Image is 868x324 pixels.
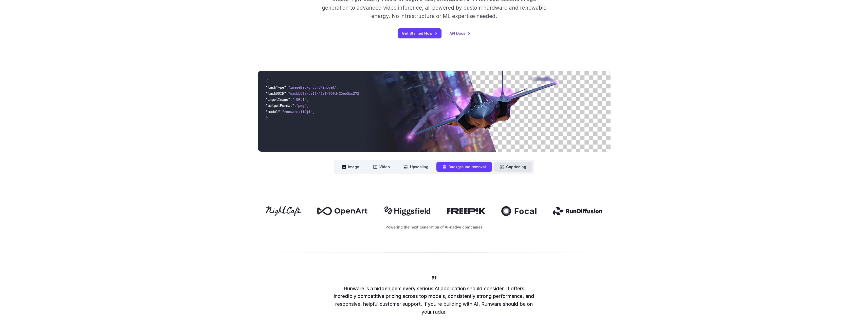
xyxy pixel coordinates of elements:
span: , [306,103,308,108]
button: Captioning [494,162,532,172]
img: Futuristic stealth jet streaking through a neon-lit cityscape with glowing purple exhaust [363,71,610,152]
button: Video [367,162,396,172]
span: "taskUUID" [266,91,286,96]
span: } [266,116,268,120]
span: : [294,103,296,108]
span: : [286,85,288,90]
span: "outputFormat" [266,103,294,108]
span: "model" [266,109,280,114]
a: API Docs [450,30,470,36]
span: { [266,79,268,84]
span: "imageBackgroundRemoval" [288,85,337,90]
span: , [312,109,315,114]
span: "6adbb68a-ca18-41af-969d-23e65cc2729c" [288,91,365,96]
span: "[URL]" [292,97,306,102]
span: : [280,109,282,114]
span: , [337,85,339,90]
span: "runware:110@1" [282,109,312,114]
span: : [290,97,292,102]
button: Image [336,162,365,172]
button: Background removal [436,162,492,172]
span: : [286,91,288,96]
span: "taskType" [266,85,286,90]
button: Upscaling [398,162,434,172]
span: "png" [296,103,306,108]
p: Powering the next generation of AI-native companies [258,224,611,230]
p: Runware is a hidden gem every serious AI application should consider. It offers incredibly compet... [333,285,535,316]
span: , [306,97,308,102]
span: "inputImage" [266,97,290,102]
a: Get Started Now [398,28,441,38]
